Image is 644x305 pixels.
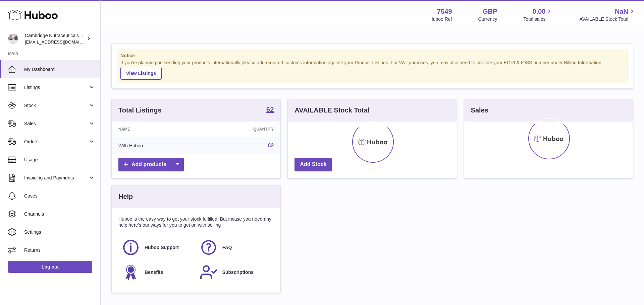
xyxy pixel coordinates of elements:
h3: Sales [471,106,488,115]
span: FAQ [222,244,232,251]
div: Cambridge Nutraceuticals Ltd [25,32,85,45]
span: Settings [24,229,95,235]
span: My Dashboard [24,66,95,73]
a: Add Stock [294,158,332,171]
h3: AVAILABLE Stock Total [294,106,369,115]
h3: Total Listings [118,106,162,115]
strong: Notice [120,53,624,59]
div: Huboo Ref [430,16,452,22]
a: 0.00 Total sales [523,7,553,22]
h3: Help [118,192,133,201]
a: 62 [266,106,274,114]
a: Add products [118,158,184,171]
span: Listings [24,84,88,91]
strong: GBP [483,7,497,16]
a: NaN AVAILABLE Stock Total [579,7,636,22]
strong: 62 [266,106,274,113]
a: Benefits [122,263,193,281]
span: AVAILABLE Stock Total [579,16,636,22]
span: NaN [615,7,628,16]
span: Returns [24,247,95,253]
span: Sales [24,121,88,127]
span: Total sales [523,16,553,22]
span: Orders [24,139,88,145]
th: Quantity [201,122,281,137]
a: View Listings [120,67,162,80]
span: 0.00 [533,7,546,16]
span: Invoicing and Payments [24,175,88,181]
strong: 7549 [437,7,452,16]
div: Currency [478,16,497,22]
a: Huboo Support [122,238,193,256]
span: [EMAIL_ADDRESS][DOMAIN_NAME] [25,39,99,45]
a: Subscriptions [200,263,271,281]
a: FAQ [200,238,271,256]
span: Stock [24,102,88,109]
span: Channels [24,211,95,217]
a: 62 [268,143,274,148]
div: If you're planning on sending your products internationally please add required customs informati... [120,60,624,80]
span: Subscriptions [222,269,254,276]
td: With Huboo [112,137,201,154]
p: Huboo is the easy way to get your stock fulfilled. But incase you need any help here's our ways f... [118,216,274,229]
img: qvc@camnutra.com [8,34,18,44]
span: Usage [24,157,95,163]
span: Huboo Support [145,244,179,251]
span: Cases [24,193,95,199]
a: Log out [8,261,92,273]
th: Name [112,122,201,137]
span: Benefits [145,269,163,276]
